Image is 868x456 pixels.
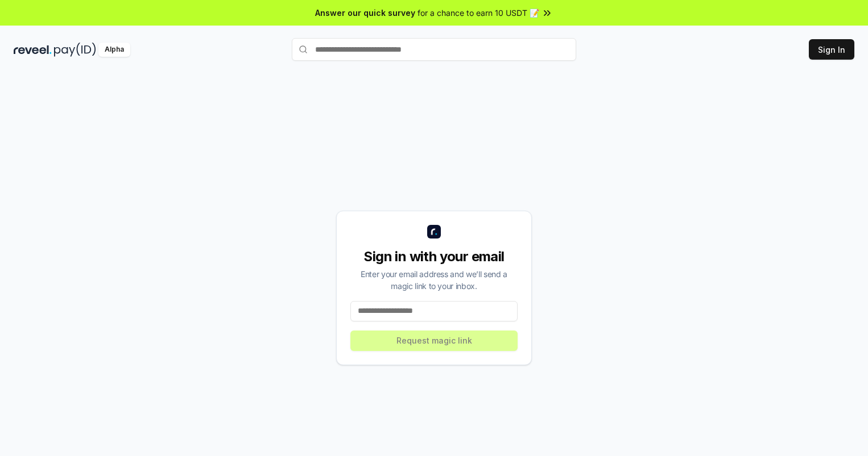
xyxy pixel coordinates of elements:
span: for a chance to earn 10 USDT 📝 [418,7,539,19]
button: Sign In [809,39,854,60]
img: pay_id [54,43,96,57]
span: Answer our quick survey [315,7,415,19]
div: Sign in with your email [350,248,518,266]
img: logo_small [427,225,441,239]
img: reveel_dark [14,43,52,57]
div: Alpha [98,43,130,57]
div: Enter your email address and we’ll send a magic link to your inbox. [350,268,518,292]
